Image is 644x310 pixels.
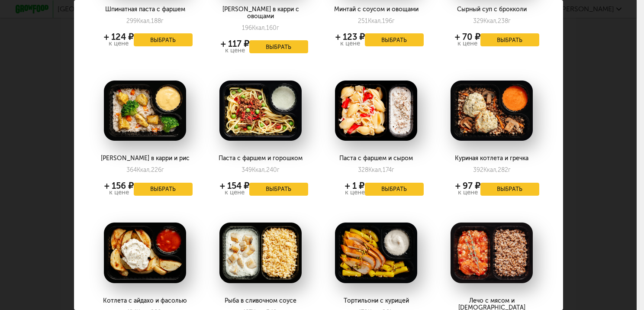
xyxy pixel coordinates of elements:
[220,189,249,196] div: к цене
[335,33,365,40] div: + 123 ₽
[335,223,417,283] img: big_GR9uAnlXV1NwUdsy.png
[104,33,134,40] div: + 124 ₽
[97,297,192,304] div: Котлета с айдахо и фасолью
[358,17,395,25] div: 251 196
[126,166,164,174] div: 364 226
[508,17,511,25] span: г
[451,223,533,283] img: big_H5sgcj8XkdOzYbdb.png
[277,24,279,32] span: г
[473,17,511,25] div: 329 238
[368,17,382,25] span: Ккал,
[368,166,383,174] span: Ккал,
[242,24,279,32] div: 196 160
[473,166,511,174] div: 392 282
[137,17,151,25] span: Ккал,
[213,297,308,304] div: Рыба в сливочном соусе
[134,183,193,196] button: Выбрать
[219,223,302,283] img: big_ejCNGcBlYKvKiHjS.png
[392,17,395,25] span: г
[455,33,480,40] div: + 70 ₽
[213,155,308,162] div: Паста с фаршем и горошком
[126,17,164,25] div: 299 188
[365,33,424,46] button: Выбрать
[444,155,539,162] div: Куриная котлета и гречка
[451,81,533,141] img: big_zE3OJouargrLql6B.png
[345,182,365,189] div: + 1 ₽
[221,47,249,54] div: к цене
[365,183,424,196] button: Выбрать
[219,81,302,141] img: big_FgJSr7B3ozDRyQjY.png
[455,182,480,189] div: + 97 ₽
[161,17,164,25] span: г
[249,183,308,196] button: Выбрать
[392,166,394,174] span: г
[345,189,365,196] div: к цене
[97,6,192,13] div: Шпинатная паста с фаршем
[104,81,186,141] img: big_JAvW54z5Y4bj1Dys.png
[483,17,498,25] span: Ккал,
[508,166,511,174] span: г
[455,40,480,47] div: к цене
[328,6,423,13] div: Минтай с соусом и овощами
[137,166,151,174] span: Ккал,
[104,182,134,189] div: + 156 ₽
[480,33,539,46] button: Выбрать
[104,223,186,283] img: big_e20d9n1ALgMqkwGM.png
[277,166,280,174] span: г
[241,166,280,174] div: 349 240
[358,166,394,174] div: 328 174
[104,189,134,196] div: к цене
[328,155,423,162] div: Паста с фаршем и сыром
[221,40,249,47] div: + 117 ₽
[328,297,423,304] div: Тортильони с курицей
[161,166,164,174] span: г
[335,81,417,141] img: big_RCVsmYUwKj2BdasK.png
[455,189,480,196] div: к цене
[134,33,193,46] button: Выбрать
[252,24,266,32] span: Ккал,
[252,166,266,174] span: Ккал,
[480,183,539,196] button: Выбрать
[483,166,498,174] span: Ккал,
[213,6,308,20] div: [PERSON_NAME] в карри с овощами
[335,40,365,47] div: к цене
[97,155,192,162] div: [PERSON_NAME] в карри и рис
[220,182,249,189] div: + 154 ₽
[444,6,539,13] div: Сырный суп с брокколи
[104,40,134,47] div: к цене
[249,40,308,53] button: Выбрать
